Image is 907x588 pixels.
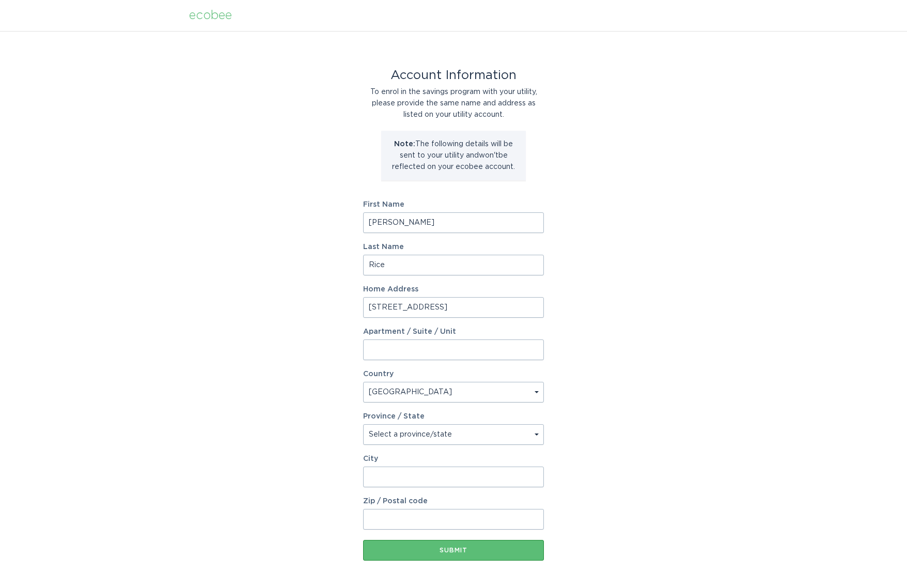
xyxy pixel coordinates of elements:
label: Province / State [363,413,425,420]
div: Account Information [363,70,544,81]
label: Apartment / Suite / Unit [363,328,544,335]
label: City [363,455,544,462]
button: Submit [363,540,544,561]
label: Country [363,370,394,378]
label: Last Name [363,243,544,251]
label: Home Address [363,286,544,293]
label: Zip / Postal code [363,498,544,505]
div: Submit [368,547,539,553]
strong: Note: [394,141,415,148]
label: First Name [363,201,544,208]
p: The following details will be sent to your utility and won't be reflected on your ecobee account. [389,138,518,173]
div: To enrol in the savings program with your utility, please provide the same name and address as li... [363,86,544,120]
div: ecobee [189,10,232,21]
